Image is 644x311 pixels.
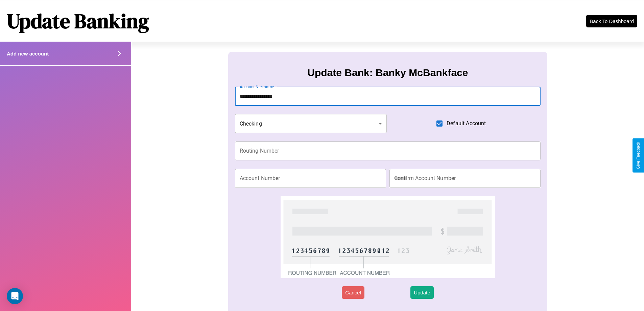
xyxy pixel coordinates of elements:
button: Cancel [342,286,364,299]
h3: Update Bank: Banky McBankface [307,67,468,79]
label: Account Nickname [240,84,274,90]
button: Back To Dashboard [586,15,637,27]
div: Open Intercom Messenger [7,288,23,304]
div: Checking [235,114,387,133]
div: Give Feedback [636,142,641,169]
span: Default Account [447,119,486,128]
h4: Add new account [7,51,49,57]
img: check [281,196,495,278]
button: Update [410,286,433,299]
h1: Update Banking [7,7,149,35]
